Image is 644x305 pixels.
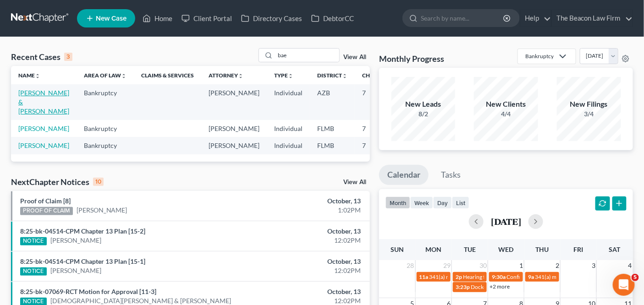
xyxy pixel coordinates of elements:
[134,66,201,84] th: Claims & Services
[406,260,415,271] span: 28
[535,273,623,280] span: 341(a) meeting for [PERSON_NAME]
[342,73,347,79] i: unfold_more
[267,137,310,154] td: Individual
[557,109,621,119] div: 3/4
[253,196,361,206] div: October, 13
[253,206,361,215] div: 1:02PM
[317,72,347,79] a: Districtunfold_more
[77,84,134,120] td: Bankruptcy
[385,196,410,209] button: month
[528,273,534,280] span: 9a
[433,165,469,185] a: Tasks
[379,165,429,185] a: Calendar
[77,137,134,154] td: Bankruptcy
[391,99,456,109] div: New Leads
[177,10,237,27] a: Client Portal
[20,237,47,245] div: NOTICE
[525,52,554,60] div: Bankruptcy
[18,125,69,132] a: [PERSON_NAME]
[591,260,596,271] span: 3
[391,245,404,253] span: Sun
[362,72,393,79] a: Chapterunfold_more
[425,245,441,253] span: Mon
[18,142,69,149] a: [PERSON_NAME]
[253,266,361,275] div: 12:02PM
[421,10,505,27] input: Search by name...
[274,72,293,79] a: Typeunfold_more
[237,10,307,27] a: Directory Cases
[355,120,401,137] td: 7
[288,73,293,79] i: unfold_more
[20,267,47,276] div: NOTICE
[355,137,401,154] td: 7
[343,179,366,185] a: View All
[433,196,452,209] button: day
[77,206,127,215] a: [PERSON_NAME]
[474,109,538,119] div: 4/4
[267,84,310,120] td: Individual
[18,72,40,79] a: Nameunfold_more
[11,51,72,62] div: Recent Cases
[121,73,127,79] i: unfold_more
[20,257,145,265] a: 8:25-bk-04514-CPM Chapter 13 Plan [15-1]
[536,245,549,253] span: Thu
[491,217,521,226] h2: [DATE]
[490,283,510,290] a: +2 more
[201,120,267,137] td: [PERSON_NAME]
[442,260,451,271] span: 29
[452,196,469,209] button: list
[11,176,104,187] div: NextChapter Notices
[520,10,551,27] a: Help
[555,260,560,271] span: 2
[557,99,621,109] div: New Filings
[138,10,177,27] a: Home
[253,236,361,245] div: 12:02PM
[379,53,444,64] h3: Monthly Progress
[310,137,355,154] td: FLMB
[275,49,339,62] input: Search by name...
[50,236,101,245] a: [PERSON_NAME]
[627,260,633,271] span: 4
[20,207,73,215] div: PROOF OF CLAIM
[471,283,607,290] span: Docket Text: for [PERSON_NAME] and [PERSON_NAME]
[574,245,583,253] span: Fri
[474,99,538,109] div: New Clients
[238,73,243,79] i: unfold_more
[84,72,127,79] a: Area of Lawunfold_more
[201,137,267,154] td: [PERSON_NAME]
[35,73,40,79] i: unfold_more
[253,287,361,296] div: October, 13
[201,84,267,120] td: [PERSON_NAME]
[464,245,476,253] span: Tue
[96,15,127,22] span: New Case
[267,120,310,137] td: Individual
[209,72,243,79] a: Attorneyunfold_more
[253,257,361,266] div: October, 13
[456,283,470,290] span: 3:23p
[419,273,429,280] span: 11a
[77,120,134,137] td: Bankruptcy
[307,10,358,27] a: DebtorCC
[429,273,518,280] span: 341(a) meeting for [PERSON_NAME]
[20,288,156,295] a: 8:25-bk-07069-RCT Motion for Approval [11-3]
[20,227,145,235] a: 8:25-bk-04514-CPM Chapter 13 Plan [15-2]
[391,109,456,119] div: 8/2
[492,273,506,280] span: 9:30a
[499,245,514,253] span: Wed
[93,178,104,186] div: 10
[410,196,433,209] button: week
[518,260,524,271] span: 1
[613,274,635,296] iframe: Intercom live chat
[18,89,69,115] a: [PERSON_NAME] & [PERSON_NAME]
[609,245,621,253] span: Sat
[64,53,72,61] div: 3
[479,260,488,271] span: 30
[552,10,633,27] a: The Beacon Law Firm
[343,54,366,60] a: View All
[50,266,101,275] a: [PERSON_NAME]
[310,120,355,137] td: FLMB
[632,274,639,281] span: 5
[463,273,589,280] span: Hearing for [PERSON_NAME] and [PERSON_NAME]
[310,84,355,120] td: AZB
[253,227,361,236] div: October, 13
